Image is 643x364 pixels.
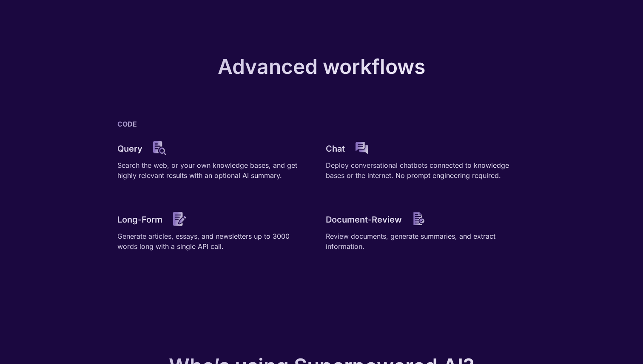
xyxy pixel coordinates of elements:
[326,214,402,225] p: Document-Review
[356,142,368,155] img: AUHsu4Nv+6WYAAAAAElFTkSuQmCC
[117,214,162,225] p: Long-Form
[117,231,304,251] p: Generate articles, essays, and newsletters up to 3000 words long with a single API call.
[326,160,524,181] p: Deploy conversational chatbots connected to knowledge bases or the internet. No prompt engineerin...
[413,212,425,225] img: 3yVMGCWodJQAAAABJRU5ErkJggg==
[117,160,315,181] p: Search the web, or your own knowledge bases, and get highly relevant results with an optional AI ...
[117,144,142,154] p: Query
[326,231,513,251] p: Review documents, generate summaries, and extract information.
[117,120,137,128] p: CODE
[326,144,345,154] p: Chat
[153,141,166,155] img: D8OFly11X8HbAAAAAElFTkSuQmCC
[218,54,425,79] p: Advanced workflows
[173,212,186,226] img: ZJlfcx0QfMOU6m845yo28T3MaGlwZWDdOFdAUfTRs6d8LoZH8tGa5TZBVziUKPjaYDA4+YEH71uEIccWSp769OX9HE1NamF8g...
